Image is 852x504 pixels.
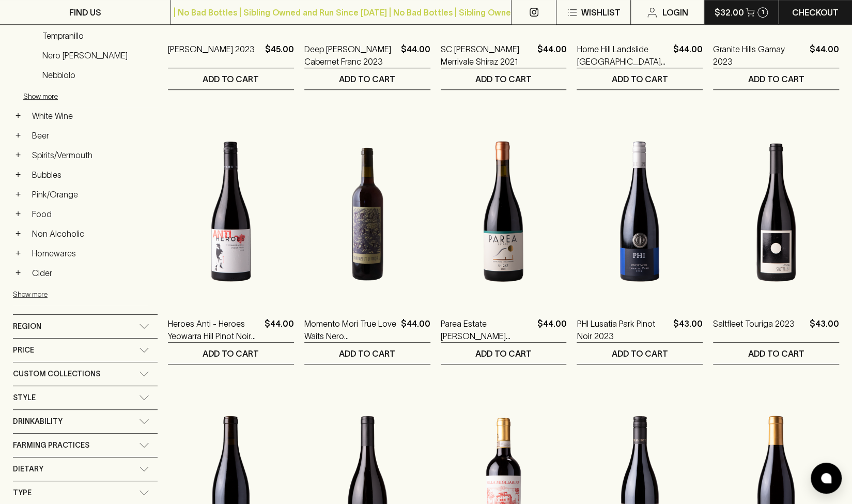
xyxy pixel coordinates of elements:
p: ADD TO CART [339,347,395,360]
button: + [13,268,23,278]
a: Non Alcoholic [27,225,158,242]
div: Dietary [13,457,158,481]
button: + [13,248,23,258]
p: 1 [762,9,764,15]
a: Parea Estate [PERSON_NAME][GEOGRAPHIC_DATA] Single Vineyard Shiraz 2023 [441,317,533,342]
a: Pink/Orange [27,186,158,203]
button: ADD TO CART [713,68,839,89]
span: Type [13,486,32,499]
span: Dietary [13,463,43,476]
img: bubble-icon [821,473,831,483]
p: $43.00 [673,317,703,342]
p: $44.00 [537,43,566,68]
button: ADD TO CART [441,68,567,89]
a: Nero [PERSON_NAME] [38,47,158,64]
a: Granite Hills Gamay 2023 [713,43,805,68]
p: ADD TO CART [203,347,259,360]
a: SC [PERSON_NAME] Merrivale Shiraz 2021 [441,43,533,68]
button: ADD TO CART [304,68,430,89]
a: Tempranillo [38,27,158,44]
img: Parea Estate Blewitt Springs Single Vineyard Shiraz 2023 [441,121,567,302]
button: Show more [13,284,148,305]
img: Heroes Anti - Heroes Yeowarra Hill Pinot Noir 2023 [168,121,294,302]
button: ADD TO CART [713,343,839,364]
button: + [13,111,23,121]
a: PHI Lusatia Park Pinot Noir 2023 [577,317,669,342]
button: + [13,170,23,180]
p: $44.00 [537,317,566,342]
p: FIND US [69,6,101,19]
p: $32.00 [714,6,743,19]
div: Custom Collections [13,362,158,386]
a: Spirits/Vermouth [27,146,158,164]
button: + [13,189,23,200]
div: Farming Practices [13,434,158,457]
button: + [13,209,23,219]
button: + [13,150,23,160]
span: Custom Collections [13,368,100,380]
p: ADD TO CART [339,73,395,85]
a: Cider [27,264,158,282]
p: ADD TO CART [748,73,804,85]
button: ADD TO CART [441,343,567,364]
button: + [13,228,23,239]
span: Drinkability [13,415,63,428]
a: Food [27,205,158,223]
p: ADD TO CART [612,73,668,85]
p: $44.00 [401,317,430,342]
p: Login [662,6,688,19]
a: Heroes Anti - Heroes Yeowarra Hill Pinot Noir 2023 [168,317,260,342]
a: [PERSON_NAME] 2023 [168,43,255,68]
div: Price [13,339,158,362]
a: Beer [27,127,158,144]
p: $44.00 [401,43,430,68]
img: PHI Lusatia Park Pinot Noir 2023 [577,121,703,302]
p: ADD TO CART [475,347,532,360]
div: Drinkability [13,410,158,433]
a: Home Hill Landslide [GEOGRAPHIC_DATA] Pinot Noir 2023 [577,43,669,68]
p: $45.00 [265,43,294,68]
a: Saltfleet Touriga 2023 [713,317,795,342]
a: Deep [PERSON_NAME] Cabernet Franc 2023 [304,43,397,68]
p: ADD TO CART [475,73,532,85]
p: Checkout [792,6,839,19]
p: $44.00 [810,43,839,68]
a: Bubbles [27,166,158,184]
span: Region [13,320,41,333]
button: ADD TO CART [168,68,294,89]
button: ADD TO CART [304,343,430,364]
p: ADD TO CART [203,73,259,85]
a: Homewares [27,245,158,262]
a: White Wine [27,107,158,125]
div: Style [13,386,158,409]
p: Wishlist [581,6,620,19]
p: $44.00 [673,43,703,68]
img: Saltfleet Touriga 2023 [713,121,839,302]
a: Nebbiolo [38,66,158,84]
button: ADD TO CART [168,343,294,364]
span: Farming Practices [13,439,89,452]
button: ADD TO CART [577,343,703,364]
p: $44.00 [265,317,294,342]
img: Momento Mori True Love Waits Nero d'Avola Blend 2023 [304,121,430,302]
p: ADD TO CART [748,347,804,360]
p: ADD TO CART [612,347,668,360]
button: Show more [23,86,159,107]
button: ADD TO CART [577,68,703,89]
button: + [13,130,23,141]
span: Style [13,391,36,404]
p: $43.00 [810,317,839,342]
div: Region [13,315,158,338]
span: Price [13,344,34,357]
a: Momento Mori True Love Waits Nero [PERSON_NAME] Blend 2023 [304,317,397,342]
